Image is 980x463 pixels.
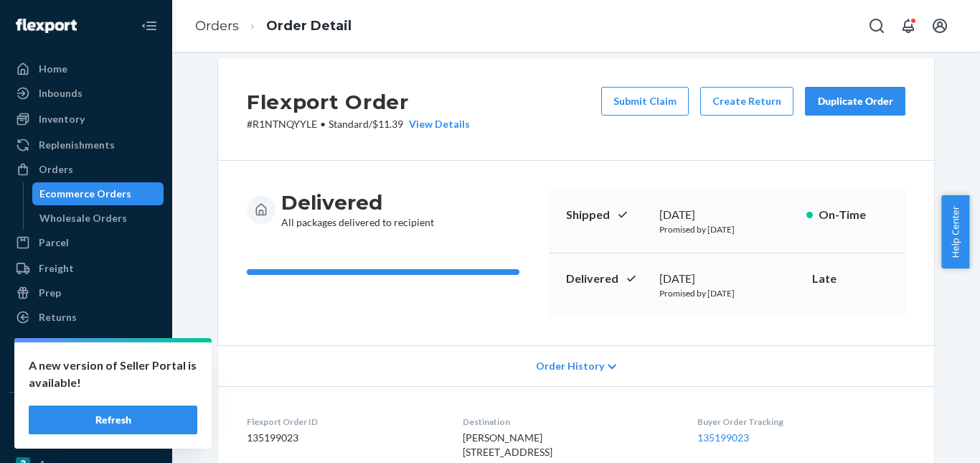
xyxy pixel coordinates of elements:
a: Ecommerce Orders [32,182,164,205]
button: Submit Claim [601,87,689,116]
span: Standard [329,118,369,130]
p: On-Time [819,207,888,223]
span: [PERSON_NAME] [STREET_ADDRESS] [463,431,552,458]
a: Prep [9,281,164,304]
div: Prep [39,286,61,300]
button: Duplicate Order [805,87,905,116]
div: Ecommerce Orders [39,187,131,201]
p: Promised by [DATE] [659,287,795,299]
div: [DATE] [659,271,795,287]
p: Delivered [566,271,648,287]
div: Freight [39,261,74,276]
h3: Delivered [281,190,434,215]
button: Open Search Box [862,11,891,40]
a: Replenishments [9,134,164,156]
div: Orders [39,162,73,177]
img: Flexport logo [16,19,77,33]
a: Inbounds [9,82,164,105]
h2: Flexport Order [247,87,470,117]
button: Close Navigation [135,11,164,40]
a: Orders [9,158,164,181]
a: Inventory [9,108,164,131]
a: Freight [9,257,164,280]
div: Inventory [39,112,85,126]
p: # R1NTNQYYLE / $11.39 [247,117,470,131]
p: Promised by [DATE] [659,223,795,235]
a: Home [9,57,164,80]
p: Late [812,271,888,287]
div: Duplicate Order [817,94,893,108]
a: Returns [9,306,164,329]
button: View Details [403,117,470,131]
div: Parcel [39,235,69,250]
a: eBay [9,429,164,452]
a: Billing [9,357,164,380]
a: Parcel [9,231,164,254]
dt: Flexport Order ID [247,416,440,428]
ol: breadcrumbs [184,5,363,47]
dt: Destination [463,416,674,428]
button: Open account menu [925,11,954,40]
a: Orders [195,18,239,34]
button: Refresh [29,406,197,434]
a: Order Detail [266,18,352,34]
div: [DATE] [659,207,795,223]
a: Wholesale Orders [32,207,164,230]
div: Home [39,62,67,76]
button: Create Return [700,87,793,116]
a: Reporting [9,332,164,355]
dd: 135199023 [247,431,440,445]
div: All packages delivered to recipient [281,190,434,230]
div: Wholesale Orders [39,211,127,225]
p: Shipped [566,207,648,223]
a: 135199023 [697,431,749,444]
button: Integrations [9,404,164,427]
button: Open notifications [894,11,923,40]
dt: Buyer Order Tracking [697,416,905,428]
div: Replenishments [39,138,115,152]
div: Reporting [39,336,87,350]
span: Order History [536,359,604,373]
p: A new version of Seller Portal is available! [29,357,197,391]
div: Returns [39,310,77,324]
div: Inbounds [39,86,83,100]
span: • [320,118,326,130]
button: Help Center [941,195,969,268]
